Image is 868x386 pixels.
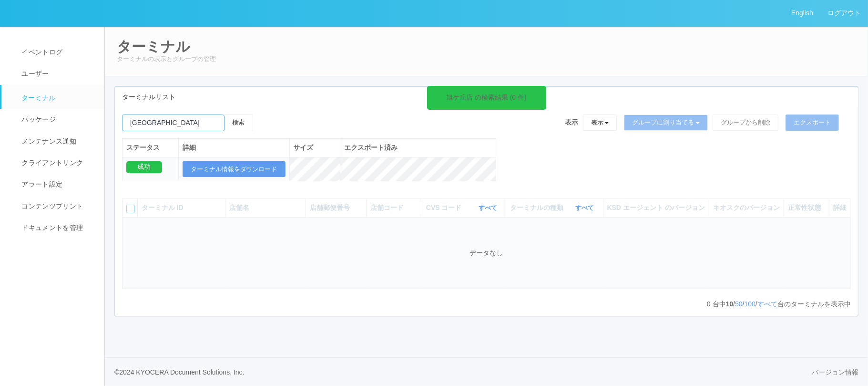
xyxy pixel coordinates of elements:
[19,159,83,167] span: クライアントリンク
[1,217,113,239] a: ドキュメントを管理
[183,143,286,153] div: 詳細
[115,87,858,107] div: ターミナルリスト
[624,115,708,131] button: グループに割り当てる
[114,368,245,376] span: © 2024 KYOCERA Document Solutions, Inc.
[479,204,500,211] a: すべて
[576,204,597,211] a: すべて
[757,300,777,308] a: すべて
[225,114,253,131] button: 検索
[713,204,780,211] span: キオスクのバージョン
[565,117,578,127] span: 表示
[607,204,705,211] span: KSD エージェント のバージョン
[19,180,62,188] span: アラート設定
[126,161,162,173] div: 成功
[229,204,249,211] span: 店舗名
[1,174,113,195] a: アラート設定
[19,224,83,231] span: ドキュメントを管理
[1,63,113,84] a: ユーザー
[126,143,174,153] div: ステータス
[142,203,221,213] div: ターミナル ID
[726,300,734,308] span: 10
[19,115,56,123] span: パッケージ
[786,115,839,131] button: エクスポート
[294,143,337,153] div: サイズ
[812,367,858,377] a: バージョン情報
[117,39,856,54] h2: ターミナル
[713,115,778,131] button: グループから削除
[117,54,856,64] p: ターミナルの表示とグループの管理
[745,300,756,308] a: 100
[1,152,113,174] a: クライアントリンク
[426,203,464,213] span: CVS コード
[573,203,599,213] button: すべて
[19,137,76,145] span: メンテナンス通知
[788,204,821,211] span: 正常性状態
[123,217,851,289] td: データなし
[1,42,113,63] a: イベントログ
[446,93,527,103] div: 旭ケ丘店 の検索結果 (0 件)
[344,143,492,153] div: エクスポート済み
[583,115,617,131] button: 表示
[19,202,83,210] span: コンテンツプリント
[310,204,350,211] span: 店舗郵便番号
[476,203,502,213] button: すべて
[19,48,62,56] span: イベントログ
[1,196,113,217] a: コンテンツプリント
[1,131,113,152] a: メンテナンス通知
[183,161,286,177] button: ターミナル情報をダウンロード
[510,203,566,213] span: ターミナルの種類
[19,94,56,102] span: ターミナル
[707,299,851,309] p: 台中 / / / 台のターミナルを表示中
[1,85,113,109] a: ターミナル
[707,300,713,308] span: 0
[19,70,49,77] span: ユーザー
[370,204,404,211] span: 店舗コード
[735,300,743,308] a: 50
[1,109,113,130] a: パッケージ
[833,203,847,213] div: 詳細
